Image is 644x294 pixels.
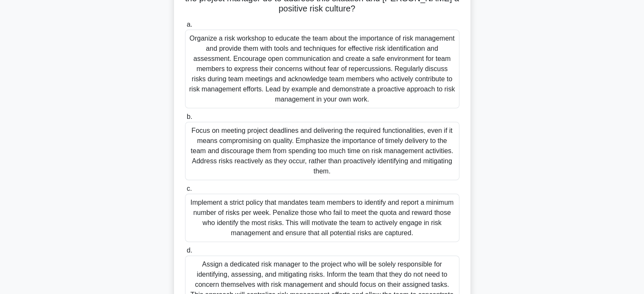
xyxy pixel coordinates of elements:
[185,122,459,180] div: Focus on meeting project deadlines and delivering the required functionalities, even if it means ...
[187,185,192,192] span: c.
[187,247,192,254] span: d.
[185,194,459,242] div: Implement a strict policy that mandates team members to identify and report a minimum number of r...
[187,21,192,28] span: a.
[185,30,459,108] div: Organize a risk workshop to educate the team about the importance of risk management and provide ...
[187,113,192,120] span: b.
